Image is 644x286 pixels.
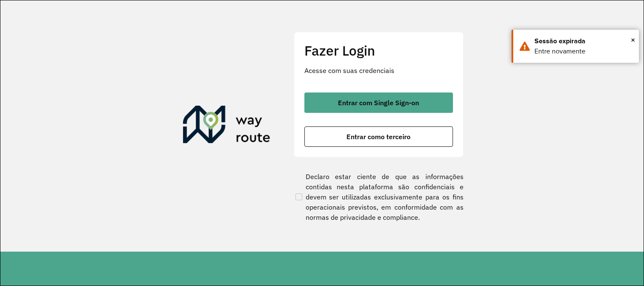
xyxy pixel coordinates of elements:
h2: Fazer Login [304,42,453,59]
span: Entrar com Single Sign-on [338,99,419,106]
button: button [304,93,453,113]
p: Acesse com suas credenciais [304,65,453,76]
span: × [631,34,635,46]
div: Entre novamente [534,46,633,56]
div: Sessão expirada [534,36,633,46]
button: Close [631,34,635,46]
label: Declaro estar ciente de que as informações contidas nesta plataforma são confidenciais e devem se... [294,171,464,222]
span: Entrar como terceiro [346,133,411,140]
button: button [304,126,453,147]
img: Roteirizador AmbevTech [183,106,270,146]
